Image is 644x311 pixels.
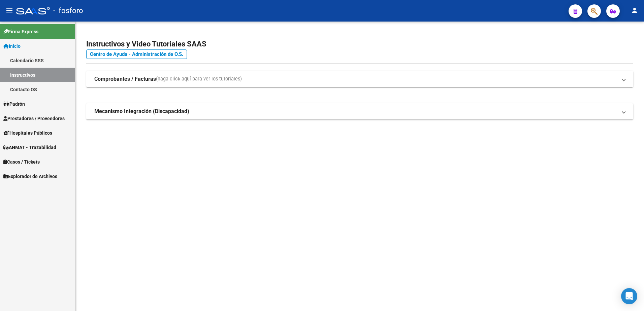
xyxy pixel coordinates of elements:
strong: Mecanismo Integración (Discapacidad) [94,108,189,115]
span: - fosforo [53,3,83,18]
h2: Instructivos y Video Tutoriales SAAS [86,38,633,50]
span: Inicio [3,42,21,50]
span: (haga click aquí para ver los tutoriales) [156,75,242,83]
span: Explorador de Archivos [3,173,57,180]
a: Centro de Ayuda - Administración de O.S. [86,49,187,59]
span: Hospitales Públicos [3,129,52,137]
div: Open Intercom Messenger [621,288,637,304]
span: Firma Express [3,28,38,35]
span: ANMAT - Trazabilidad [3,144,56,151]
span: Padrón [3,100,25,108]
mat-icon: menu [5,6,13,14]
span: Prestadores / Proveedores [3,115,65,122]
mat-expansion-panel-header: Mecanismo Integración (Discapacidad) [86,103,633,119]
mat-icon: person [631,6,639,14]
strong: Comprobantes / Facturas [94,75,156,83]
span: Casos / Tickets [3,158,40,166]
mat-expansion-panel-header: Comprobantes / Facturas(haga click aquí para ver los tutoriales) [86,71,633,87]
